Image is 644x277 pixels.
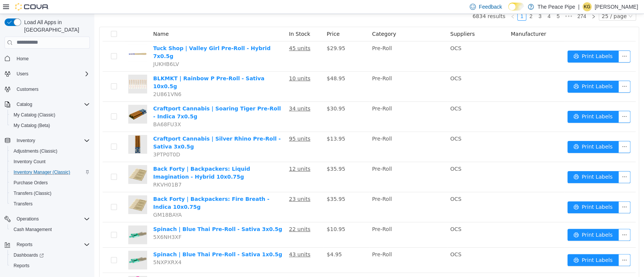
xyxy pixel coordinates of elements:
span: My Catalog (Classic) [11,110,90,119]
a: My Catalog (Beta) [11,121,53,130]
button: Inventory Manager (Classic) [8,167,93,178]
img: BLKMKT | Rainbow P Pre-Roll - Sativa 10x0.5g hero shot [34,61,53,80]
a: Tuck Shop | Valley Girl Pre-Roll - Hybrid 7x0.5g [59,31,176,45]
span: OCS [356,31,367,37]
span: Inventory [14,136,90,145]
span: $29.95 [232,31,251,37]
span: Inventory [17,138,35,144]
span: Transfers (Classic) [14,190,51,196]
button: Operations [14,214,42,223]
span: Users [17,71,28,77]
span: GM18BAYA [59,198,88,204]
a: Craftport Cannabis | Silver Rhino Pre-Roll - Sativa 3x0.5g [59,122,186,136]
span: Dashboards [11,251,90,260]
a: Back Forty | Backpackers: Liquid Imagination - Hybrid 10x0.75g [59,152,156,166]
span: $10.95 [232,212,251,218]
a: Spinach | Blue Thai Pre-Roll - Sativa 3x0.5g [59,212,188,218]
button: icon: ellipsis [524,67,536,79]
u: 23 units [195,182,216,188]
span: OCS [356,152,367,158]
u: 10 units [195,61,216,67]
span: Transfers [11,199,90,208]
img: Cova [15,3,49,11]
span: Catalog [17,101,32,107]
span: Transfers (Classic) [11,189,90,198]
button: Cash Management [8,224,93,235]
p: | [578,2,579,11]
a: Customers [14,85,41,94]
span: $13.95 [232,122,251,128]
div: Khushi Gajeeban [583,2,592,11]
a: Inventory Manager (Classic) [11,168,73,177]
button: Inventory [14,136,38,145]
a: Adjustments (Classic) [11,147,60,156]
span: $29.95 [232,263,251,269]
button: icon: printerPrint Labels [473,67,524,79]
a: Transfers [11,199,35,208]
button: My Catalog (Beta) [8,120,93,131]
button: Inventory [2,135,93,146]
span: KG [584,2,590,11]
a: Platinum | Lemonberry 1:2 Balanced AIO - Hybrid 1g [59,263,184,277]
img: Back Forty | Backpackers: Liquid Imagination - Hybrid 10x0.75g hero shot [34,151,53,170]
span: 5NXPXRX4 [59,245,87,251]
span: RKVH01B7 [59,168,87,174]
a: Dashboards [8,250,93,260]
span: Load All Apps in [GEOGRAPHIC_DATA] [21,18,90,34]
span: OCS [356,92,367,98]
a: Spinach | Blue Thai Pre-Roll - Sativa 1x0.5g [59,237,188,243]
button: icon: printerPrint Labels [473,127,524,139]
a: BLKMKT | Rainbow P Pre-Roll - Sativa 10x0.5g [59,61,170,75]
button: icon: ellipsis [524,240,536,252]
span: Home [17,56,29,62]
button: Users [14,69,31,78]
button: icon: printerPrint Labels [473,187,524,199]
button: icon: ellipsis [524,127,536,139]
span: My Catalog (Beta) [11,121,90,130]
button: Transfers (Classic) [8,188,93,199]
span: Reports [14,240,90,249]
span: $4.95 [232,237,247,243]
u: 95 units [195,122,216,128]
u: 43 units [195,237,216,243]
button: Reports [14,240,35,249]
span: $48.95 [232,61,251,67]
span: Adjustments (Classic) [11,147,90,156]
a: Dashboards [11,251,47,260]
span: In Stock [195,17,216,23]
button: Users [2,69,93,79]
span: Category [278,17,302,23]
span: Reports [11,261,90,270]
button: icon: printerPrint Labels [473,37,524,49]
u: 45 units [195,31,216,37]
span: Inventory Count [11,157,90,166]
button: Customers [2,84,93,95]
a: My Catalog (Classic) [11,110,58,119]
a: Back Forty | Backpackers: Fire Breath - Indica 10x0.75g [59,182,175,196]
button: Inventory Count [8,156,93,167]
span: Name [59,17,74,23]
span: Manufacturer [417,17,452,23]
span: $30.95 [232,92,251,98]
span: Dark Mode [508,11,509,11]
a: Craftport Cannabis | Soaring Tiger Pre-Roll - Indica 7x0.5g [59,92,186,106]
span: Catalog [14,100,90,109]
button: Catalog [2,99,93,110]
span: JUKHB6LV [59,47,85,53]
span: Inventory Count [14,159,46,165]
span: Operations [17,216,39,222]
button: Home [2,53,93,64]
span: Operations [14,214,90,223]
span: 2U861VN6 [59,77,87,83]
span: 3PTP0T0D [59,138,86,144]
span: My Catalog (Beta) [14,122,50,129]
button: Purchase Orders [8,178,93,188]
td: Pre-Roll [275,58,353,88]
span: Customers [17,86,38,92]
span: Dashboards [14,252,44,258]
span: Users [14,69,90,78]
p: [PERSON_NAME] [595,2,638,11]
button: Reports [8,260,93,271]
span: OCS [356,61,367,67]
span: Price [232,17,245,23]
